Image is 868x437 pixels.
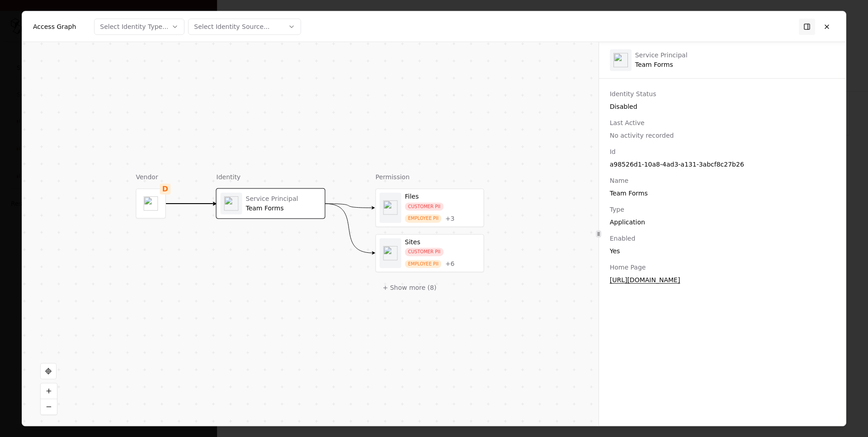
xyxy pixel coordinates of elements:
[610,118,835,127] div: Last Active
[445,214,455,223] button: +3
[610,132,674,139] span: No activity recorded
[33,22,76,31] div: Access Graph
[376,172,484,181] div: Permission
[610,160,835,169] div: a98526d1-10a8-4ad3-a131-3abcf8c27b26
[100,22,168,31] div: Select Identity Type...
[610,234,835,243] div: Enabled
[635,51,688,60] div: Service Principal
[610,102,835,111] div: Disabled
[610,189,835,198] div: Team Forms
[610,176,835,185] div: Name
[405,193,480,201] div: Files
[610,263,835,272] div: Home Page
[194,22,269,31] div: Select Identity Source...
[246,195,321,203] div: Service Principal
[405,214,442,223] div: EMPLOYEE PII
[610,147,835,156] div: Id
[246,205,321,213] div: Team Forms
[217,172,325,181] div: Identity
[613,53,628,67] img: entra
[405,238,480,246] div: Sites
[405,202,444,211] div: CUSTOMER PII
[445,260,455,268] button: +6
[445,214,455,223] div: + 3
[405,248,444,256] div: CUSTOMER PII
[376,279,444,296] button: + Show more (8)
[610,89,835,98] div: Identity Status
[610,218,835,227] div: Application
[635,51,688,69] div: Team Forms
[136,172,166,181] div: Vendor
[445,260,455,268] div: + 6
[160,184,171,195] div: D
[188,19,301,35] button: Select Identity Source...
[94,19,184,35] button: Select Identity Type...
[610,275,691,284] a: [URL][DOMAIN_NAME]
[610,205,835,214] div: Type
[610,246,835,256] div: Yes
[405,260,442,268] div: EMPLOYEE PII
